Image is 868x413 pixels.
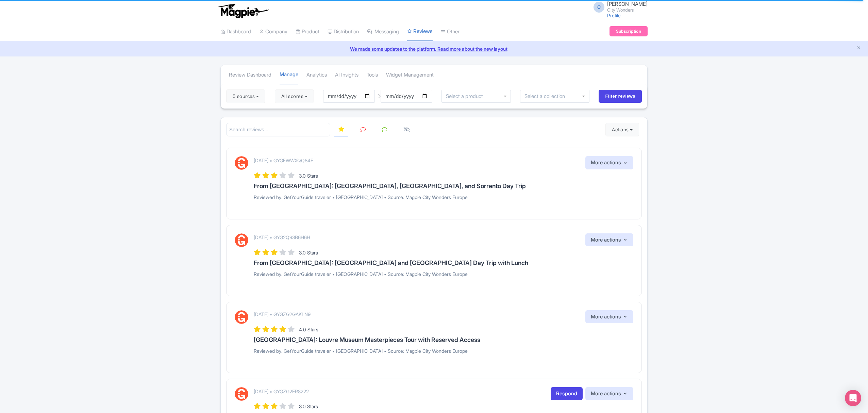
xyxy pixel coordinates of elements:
[605,123,639,136] button: Actions
[226,89,265,103] button: 5 sources
[845,390,861,406] div: Open Intercom Messenger
[259,22,287,41] a: Company
[235,156,248,170] img: GetYourGuide Logo
[585,310,633,324] button: More actions
[254,388,309,395] p: [DATE] • GYGZG2FR8222
[226,123,330,137] input: Search reviews...
[220,22,251,41] a: Dashboard
[585,233,633,247] button: More actions
[367,66,378,84] a: Tools
[254,183,633,189] h3: From [GEOGRAPHIC_DATA]: [GEOGRAPHIC_DATA], [GEOGRAPHIC_DATA], and Sorrento Day Trip
[299,327,318,332] span: 4.0 Stars
[607,8,648,12] small: City Wonders
[551,387,583,400] a: Respond
[524,93,570,99] input: Select a collection
[254,260,633,266] h3: From [GEOGRAPHIC_DATA]: [GEOGRAPHIC_DATA] and [GEOGRAPHIC_DATA] Day Trip with Lunch
[235,387,248,401] img: GetYourGuide Logo
[367,22,399,41] a: Messaging
[607,1,648,7] span: [PERSON_NAME]
[856,45,861,52] button: Close announcement
[254,347,633,354] p: Reviewed by: GetYourGuide traveler • [GEOGRAPHIC_DATA] • Source: Magpie City Wonders Europe
[4,45,864,52] a: We made some updates to the platform. Read more about the new layout
[275,89,314,103] button: All scores
[585,156,633,169] button: More actions
[594,2,604,13] span: C
[254,311,311,318] p: [DATE] • GYGZG2GAKLN9
[254,194,633,201] p: Reviewed by: GetYourGuide traveler • [GEOGRAPHIC_DATA] • Source: Magpie City Wonders Europe
[441,22,460,41] a: Other
[306,66,327,84] a: Analytics
[280,65,298,85] a: Manage
[254,234,310,241] p: [DATE] • GYG2Q93B6H6H
[386,66,434,84] a: Widget Management
[299,173,318,179] span: 3.0 Stars
[229,66,271,84] a: Review Dashboard
[446,93,487,99] input: Select a product
[299,403,318,409] span: 3.0 Stars
[217,3,270,18] img: logo-ab69f6fb50320c5b225c76a69d11143b.png
[235,310,248,324] img: GetYourGuide Logo
[254,157,313,164] p: [DATE] • GYGFWWXQQ84F
[299,250,318,255] span: 3.0 Stars
[254,336,633,343] h3: [GEOGRAPHIC_DATA]: Louvre Museum Masterpieces Tour with Reserved Access
[599,90,642,103] input: Filter reviews
[328,22,359,41] a: Distribution
[610,26,648,36] a: Subscription
[585,387,633,400] button: More actions
[254,270,633,278] p: Reviewed by: GetYourGuide traveler • [GEOGRAPHIC_DATA] • Source: Magpie City Wonders Europe
[335,66,358,84] a: AI Insights
[235,233,248,247] img: GetYourGuide Logo
[607,13,621,18] a: Profile
[407,22,433,42] a: Reviews
[296,22,319,41] a: Product
[589,1,648,12] a: C [PERSON_NAME] City Wonders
